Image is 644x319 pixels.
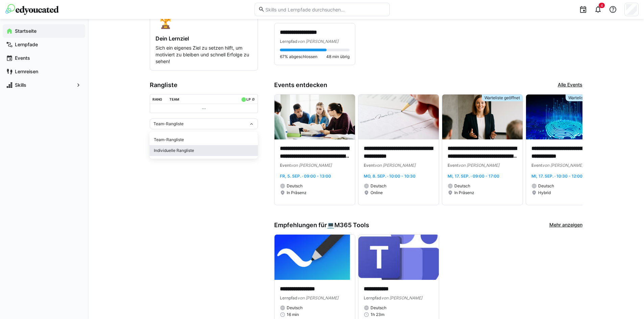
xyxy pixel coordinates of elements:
[265,6,386,12] input: Skills und Lernpfade durchsuchen…
[152,97,162,101] div: Rang
[531,174,582,179] span: Mi, 17. Sep. · 10:30 - 12:00
[156,45,252,65] p: Sich ein eigenes Ziel zu setzen hilft, um motiviert zu bleiben und schnell Erfolge zu sehen!
[364,174,415,179] span: Mo, 8. Sep. · 10:00 - 10:30
[280,174,331,179] span: Fr, 5. Sep. · 09:00 - 13:00
[150,81,258,89] h3: Rangliste
[274,81,327,89] h3: Events entdecken
[458,163,499,168] span: von [PERSON_NAME]
[601,3,603,7] span: 4
[454,183,470,189] span: Deutsch
[326,54,350,59] span: 48 min übrig
[280,54,317,59] span: 67% abgeschlossen
[287,183,303,189] span: Deutsch
[291,163,332,168] span: von [PERSON_NAME]
[280,295,297,300] span: Lernpfad
[526,95,606,140] img: image
[297,39,338,44] span: von [PERSON_NAME]
[538,183,554,189] span: Deutsch
[538,190,551,195] span: Hybrid
[327,221,369,229] div: 💻️
[287,312,299,317] span: 16 min
[448,163,458,168] span: Event
[568,95,604,101] span: Warteliste geöffnet
[153,121,184,127] span: Team-Rangliste
[154,137,254,142] div: Team-Rangliste
[297,295,338,300] span: von [PERSON_NAME]
[274,221,369,229] h3: Empfehlungen für
[549,221,582,229] a: Mehr anzeigen
[275,95,355,140] img: image
[334,221,369,229] span: M365 Tools
[275,235,355,280] img: image
[371,183,386,189] span: Deutsch
[542,163,583,168] span: von [PERSON_NAME]
[364,295,381,300] span: Lernpfad
[448,174,499,179] span: Mi, 17. Sep. · 09:00 - 17:00
[280,163,291,168] span: Event
[558,81,582,89] a: Alle Events
[246,97,251,101] div: LP
[169,97,179,101] div: Team
[287,190,307,195] span: In Präsenz
[287,305,303,311] span: Deutsch
[484,95,520,101] span: Warteliste geöffnet
[154,148,254,153] div: Individuelle Rangliste
[531,163,542,168] span: Event
[280,39,297,44] span: Lernpfad
[364,163,375,168] span: Event
[371,190,383,195] span: Online
[371,305,386,311] span: Deutsch
[156,10,252,30] div: 🏆
[375,163,415,168] span: von [PERSON_NAME]
[371,312,384,317] span: 1h 23m
[252,96,255,102] a: ø
[442,95,523,140] img: image
[358,235,439,280] img: image
[358,95,439,140] img: image
[381,295,422,300] span: von [PERSON_NAME]
[454,190,474,195] span: In Präsenz
[156,35,252,42] h4: Dein Lernziel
